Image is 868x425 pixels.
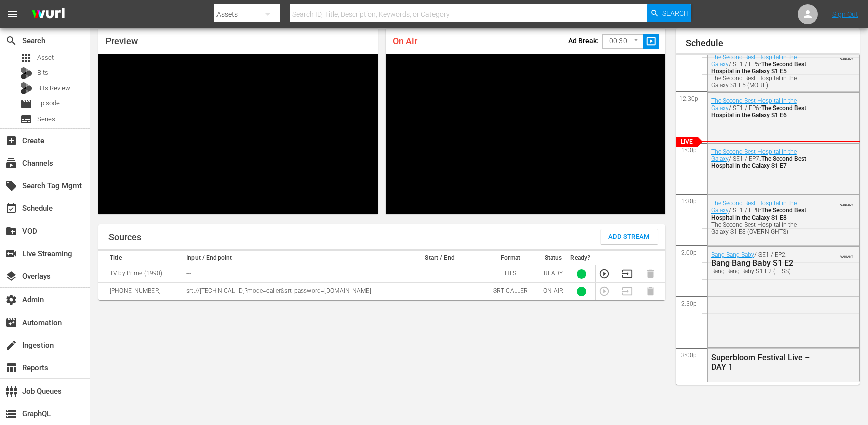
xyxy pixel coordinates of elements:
span: Add Stream [608,231,650,243]
span: GraphQL [5,408,17,420]
span: The Second Best Hospital in the Galaxy S1 E8 [711,207,806,221]
span: Channels [5,157,17,169]
a: The Second Best Hospital in the Galaxy [711,97,797,112]
span: VARIANT [840,199,853,207]
td: HLS [482,265,539,283]
span: Schedule [5,202,17,215]
a: The Second Best Hospital in the Galaxy [711,148,797,162]
p: Ad Break: [568,37,599,45]
div: / SE1 / EP5: [711,54,812,89]
button: Search [647,4,691,22]
h1: Sources [108,232,141,242]
div: Bits Review [20,82,32,94]
span: Episode [20,98,32,110]
span: Preview [105,36,138,46]
span: Asset [20,52,32,64]
span: slideshow_sharp [645,36,657,47]
span: Search [662,4,689,22]
td: TV by Prime (1990) [98,265,183,283]
span: VARIANT [840,53,853,61]
div: The Second Best Hospital in the Galaxy S1 E5 (MORE) [711,75,812,89]
h1: Schedule [686,38,860,48]
td: --- [183,265,397,283]
td: [PHONE_NUMBER] [98,283,183,300]
span: Live Streaming [5,248,17,260]
div: Superbloom Festival Live – DAY 1 [711,353,812,372]
span: The Second Best Hospital in the Galaxy S1 E6 [711,104,806,119]
a: The Second Best Hospital in the Galaxy [711,54,797,68]
span: The Second Best Hospital in the Galaxy S1 E7 [711,155,806,169]
th: Ready? [567,251,595,265]
span: The Second Best Hospital in the Galaxy S1 E5 [711,61,806,75]
span: VOD [5,225,17,237]
span: Create [5,135,17,147]
th: Input / Endpoint [183,251,397,265]
span: menu [6,8,18,20]
td: READY [539,265,567,283]
span: Search [5,35,17,47]
th: Format [482,251,539,265]
div: Bang Bang Baby S1 E2 [711,258,812,268]
span: On Air [393,36,417,46]
div: Bang Bang Baby S1 E2 (LESS) [711,268,812,275]
td: SRT CALLER [482,283,539,300]
span: VARIANT [840,250,853,258]
span: Search Tag Mgmt [5,180,17,192]
div: 00:30 [602,32,643,51]
span: Overlays [5,270,17,282]
div: / SE1 / EP7: [711,148,812,169]
div: Bits [20,67,32,79]
a: The Second Best Hospital in the Galaxy [711,200,797,214]
td: ON AIR [539,283,567,300]
button: Transition [622,268,633,279]
a: Bang Bang Baby [711,251,754,258]
span: Series [37,114,55,124]
span: Automation [5,316,17,329]
span: Asset [37,53,54,63]
span: Reports [5,362,17,374]
div: / SE1 / EP6: [711,97,812,119]
img: ans4CAIJ8jUAAAAAAAAAAAAAAAAAAAAAAAAgQb4GAAAAAAAAAAAAAAAAAAAAAAAAJMjXAAAAAAAAAAAAAAAAAAAAAAAAgAT5G... [24,3,72,26]
th: Title [98,251,183,265]
button: Add Stream [601,229,658,244]
div: Video Player [98,54,378,214]
div: Video Player [386,54,665,214]
span: Ingestion [5,339,17,351]
span: Admin [5,294,17,306]
span: Episode [37,98,60,109]
th: Start / End [397,251,482,265]
a: Sign Out [832,10,858,18]
span: Series [20,113,32,125]
div: / SE1 / EP2: [711,251,812,275]
span: Job Queues [5,385,17,397]
div: / SE1 / EP8: [711,200,812,235]
th: Status [539,251,567,265]
span: Bits Review [37,83,70,93]
span: Bits [37,68,48,78]
div: The Second Best Hospital in the Galaxy S1 E8 (OVERNIGHTS) [711,221,812,235]
p: srt://[TECHNICAL_ID]?mode=caller&srt_password=[DOMAIN_NAME] [186,287,394,295]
